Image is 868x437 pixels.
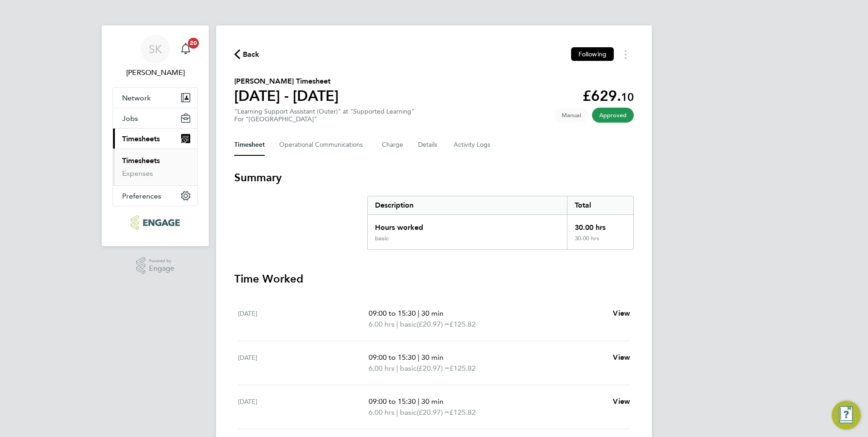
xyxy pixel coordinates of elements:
button: Charge [382,134,404,156]
button: Timesheets Menu [617,47,634,61]
span: Sheeba Kurian [113,67,198,78]
a: Powered byEngage [136,257,175,274]
span: £125.82 [449,408,476,417]
div: "Learning Support Assistant (Outer)" at "Supported Learning" [234,108,414,123]
img: ncclondon-logo-retina.png [131,215,179,230]
span: Preferences [122,192,161,200]
div: 30.00 hrs [567,215,633,235]
a: View [613,396,630,407]
span: Timesheets [122,134,160,143]
div: Hours worked [368,215,567,235]
span: | [396,364,398,372]
span: This timesheet was manually created. [554,108,588,123]
span: 09:00 to 15:30 [369,353,416,362]
button: Preferences [113,186,197,206]
a: View [613,308,630,319]
span: 10 [621,90,634,104]
span: basic [400,363,417,374]
span: (£20.97) = [417,408,449,417]
span: 30 min [421,309,444,318]
span: 09:00 to 15:30 [369,309,416,318]
div: Timesheets [113,149,197,185]
button: Jobs [113,108,197,128]
h2: [PERSON_NAME] Timesheet [234,76,339,87]
nav: Main navigation [102,25,209,246]
button: Activity Logs [454,134,492,156]
div: Total [567,196,633,214]
button: Engage Resource Center [832,401,861,430]
span: (£20.97) = [417,364,449,372]
a: 20 [177,35,195,64]
span: View [613,309,630,318]
span: Back [243,49,260,60]
span: 30 min [421,353,444,362]
button: Timesheets [113,129,197,149]
h1: [DATE] - [DATE] [234,87,339,105]
span: This timesheet has been approved. [592,108,634,123]
button: Operational Communications [279,134,367,156]
a: Expenses [122,169,153,178]
span: (£20.97) = [417,320,449,328]
a: View [613,352,630,363]
span: View [613,353,630,362]
a: SK[PERSON_NAME] [113,35,198,78]
span: 20 [188,38,199,49]
span: Powered by [149,257,174,265]
div: [DATE] [238,352,369,374]
span: 6.00 hrs [369,320,395,328]
span: basic [400,407,417,418]
div: For "[GEOGRAPHIC_DATA]" [234,115,414,123]
div: Summary [367,196,634,250]
div: 30.00 hrs [567,235,633,249]
h3: Summary [234,170,634,185]
div: basic [375,235,389,242]
span: | [396,320,398,328]
a: Go to home page [113,215,198,230]
a: Timesheets [122,156,160,165]
span: Engage [149,265,174,273]
span: basic [400,319,417,330]
span: 09:00 to 15:30 [369,397,416,406]
span: View [613,397,630,406]
span: 6.00 hrs [369,364,395,372]
div: [DATE] [238,396,369,418]
span: | [418,309,419,318]
button: Network [113,88,197,108]
span: Following [578,50,607,58]
span: £125.82 [449,364,476,372]
button: Back [234,49,260,60]
span: | [396,408,398,417]
button: Following [571,47,614,61]
span: | [418,397,419,406]
span: 6.00 hrs [369,408,395,417]
h3: Time Worked [234,272,634,286]
span: Network [122,94,151,102]
span: 30 min [421,397,444,406]
span: £125.82 [449,320,476,328]
button: Timesheet [234,134,265,156]
app-decimal: £629. [582,87,634,104]
span: | [418,353,419,362]
button: Details [418,134,439,156]
span: SK [149,43,162,55]
span: Jobs [122,114,138,123]
div: [DATE] [238,308,369,330]
div: Description [368,196,567,214]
